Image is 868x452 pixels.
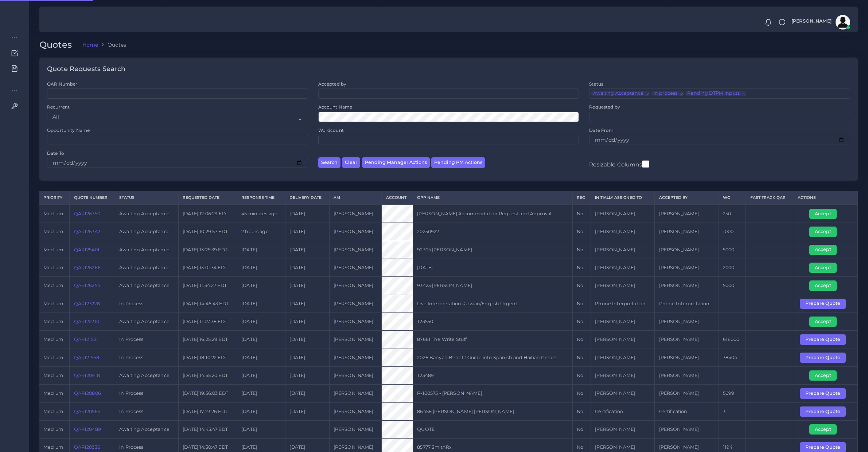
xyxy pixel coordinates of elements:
td: [DATE] [413,259,573,276]
th: REC [573,191,591,205]
button: Accept [809,227,837,237]
td: 5000 [719,277,746,295]
label: Accepted by [318,81,347,87]
th: Opp Name [413,191,573,205]
img: avatar [836,15,850,30]
a: QAR122210 [74,319,99,324]
td: [DATE] [237,259,285,276]
button: Accept [809,370,837,381]
td: [DATE] [285,402,329,420]
td: In Process [115,402,179,420]
td: [DATE] 18:10:22 EDT [179,349,237,366]
td: [DATE] 12:06:29 EDT [179,205,237,223]
a: Accept [809,247,842,252]
td: In Process [115,385,179,402]
span: medium [43,390,63,396]
a: Prepare Quote [800,300,851,306]
label: Recurrent [47,104,70,110]
th: Response Time [237,191,285,205]
th: Priority [39,191,70,205]
span: medium [43,355,63,360]
a: QAR125401 [74,247,100,252]
td: [PERSON_NAME] [655,385,719,402]
li: Pending DTPM Inputs [685,91,746,96]
td: [DATE] 16:25:29 EDT [179,331,237,349]
th: Initially Assigned to [591,191,655,205]
td: [PERSON_NAME] [591,241,655,259]
td: [DATE] 14:43:47 EDT [179,421,237,439]
th: Quote Number [70,191,115,205]
td: [DATE] [237,366,285,384]
td: [DATE] [285,259,329,276]
td: [PERSON_NAME] [591,205,655,223]
button: Clear [342,157,360,168]
td: [DATE] [237,349,285,366]
td: Phone Interpretation [591,295,655,313]
td: No [573,205,591,223]
td: [DATE] [237,241,285,259]
td: Awaiting Acceptance [115,241,179,259]
td: [PERSON_NAME] [655,241,719,259]
a: QAR120489 [74,427,101,432]
td: [PERSON_NAME] [329,313,382,330]
td: [DATE] [237,385,285,402]
span: medium [43,211,63,216]
td: [DATE] [285,313,329,330]
td: No [573,349,591,366]
td: Certification [655,402,719,420]
th: WC [719,191,746,205]
td: Live Interpretation Russian/English Urgent [413,295,573,313]
td: [DATE] 11:07:38 EDT [179,313,237,330]
td: In Process [115,349,179,366]
td: [PERSON_NAME] [655,313,719,330]
td: [DATE] [237,295,285,313]
td: [DATE] 13:25:39 EDT [179,241,237,259]
td: 2026 Banyan Benefit Guide into Spanish and Haitian Creole [413,349,573,366]
a: Prepare Quote [800,444,851,450]
td: 616000 [719,331,746,349]
td: [DATE] 13:01:34 EDT [179,259,237,276]
button: Accept [809,263,837,273]
span: medium [43,265,63,270]
a: QAR126266 [74,265,101,270]
td: [PERSON_NAME] Accommodation Request and Approval [413,205,573,223]
td: [PERSON_NAME] [329,205,382,223]
a: Accept [809,211,842,216]
td: [DATE] [237,277,285,295]
a: QAR120565 [74,409,100,414]
h2: Quotes [39,40,77,50]
a: Prepare Quote [800,390,851,396]
td: [PERSON_NAME] [329,331,382,349]
label: Requested by [589,104,620,110]
td: [PERSON_NAME] [655,349,719,366]
td: [PERSON_NAME] [655,366,719,384]
button: Accept [809,245,837,255]
button: Accept [809,209,837,219]
td: [DATE] 11:34:27 EDT [179,277,237,295]
a: Prepare Quote [800,337,851,342]
span: medium [43,247,63,252]
td: [PERSON_NAME] [655,223,719,241]
td: [DATE] [237,313,285,330]
td: [PERSON_NAME] [329,277,382,295]
a: Accept [809,283,842,288]
td: 86458 [PERSON_NAME] [PERSON_NAME] [413,402,573,420]
td: [DATE] [285,349,329,366]
span: medium [43,444,63,450]
label: Date To [47,150,64,156]
td: No [573,223,591,241]
li: In process [651,91,684,96]
td: Awaiting Acceptance [115,223,179,241]
td: Awaiting Acceptance [115,259,179,276]
li: Awaiting Acceptance [591,91,650,96]
a: QAR121521 [74,337,98,342]
td: [DATE] [237,402,285,420]
button: Accept [809,424,837,435]
button: Pending PM Actions [431,157,485,168]
button: Prepare Quote [800,388,846,398]
td: [DATE] 17:23:26 EDT [179,402,237,420]
button: Pending Manager Actions [362,157,430,168]
li: Quotes [98,41,126,48]
td: [PERSON_NAME] [591,385,655,402]
td: [PERSON_NAME] [591,349,655,366]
